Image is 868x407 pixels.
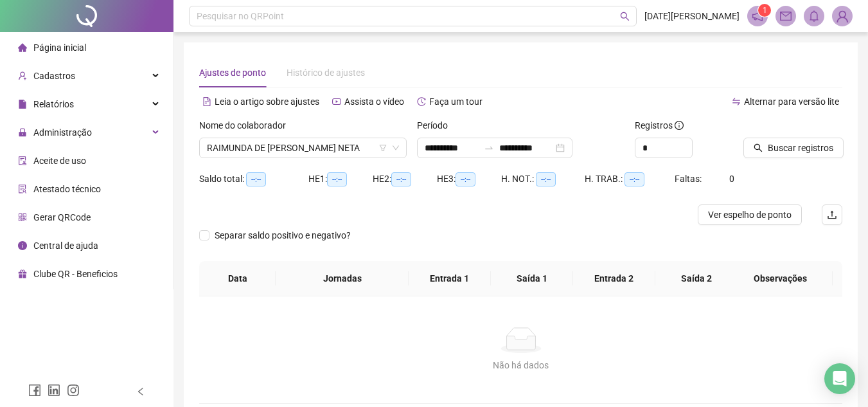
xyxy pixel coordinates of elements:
[308,172,373,186] div: HE 1:
[484,143,494,153] span: to
[635,118,684,132] span: Registros
[209,228,356,242] span: Separar saldo positivo e negativo?
[67,384,80,397] span: instagram
[808,10,820,22] span: bell
[824,363,855,394] div: Open Intercom Messenger
[624,172,644,186] span: --:--
[33,42,86,53] span: Página inicial
[18,241,27,250] span: info-circle
[199,172,308,186] div: Saldo total:
[743,138,844,158] button: Buscar registros
[675,174,704,184] span: Faltas:
[573,261,655,296] th: Entrada 2
[744,96,839,107] span: Alternar para versão lite
[246,172,266,186] span: --:--
[18,156,27,165] span: audit
[33,156,86,166] span: Aceite de uso
[417,118,456,132] label: Período
[18,100,27,109] span: file
[33,212,91,222] span: Gerar QRCode
[379,144,387,152] span: filter
[327,172,347,186] span: --:--
[644,9,740,23] span: [DATE][PERSON_NAME]
[728,261,833,296] th: Observações
[708,208,792,222] span: Ver espelho de ponto
[18,213,27,222] span: qrcode
[417,97,426,106] span: history
[536,172,556,186] span: --:--
[780,10,792,22] span: mail
[827,210,837,220] span: upload
[409,261,491,296] th: Entrada 1
[33,71,75,81] span: Cadastros
[136,387,145,396] span: left
[18,128,27,137] span: lock
[833,6,852,26] img: 90819
[199,118,294,132] label: Nome do colaborador
[28,384,41,397] span: facebook
[675,121,684,130] span: info-circle
[437,172,501,186] div: HE 3:
[18,185,27,194] span: solution
[456,172,475,186] span: --:--
[698,204,802,225] button: Ver espelho de ponto
[763,6,767,15] span: 1
[738,271,822,285] span: Observações
[287,68,365,78] span: Histórico de ajustes
[33,240,98,251] span: Central de ajuda
[18,43,27,52] span: home
[429,96,483,107] span: Faça um tour
[754,143,763,152] span: search
[207,138,399,158] span: RAIMUNDA DE JESUS MACEDO NETA
[18,269,27,278] span: gift
[484,143,494,153] span: swap-right
[344,96,404,107] span: Assista o vídeo
[729,174,734,184] span: 0
[48,384,60,397] span: linkedin
[752,10,763,22] span: notification
[199,68,266,78] span: Ajustes de ponto
[199,261,276,296] th: Data
[332,97,341,106] span: youtube
[33,127,92,138] span: Administração
[202,97,211,106] span: file-text
[33,99,74,109] span: Relatórios
[585,172,675,186] div: H. TRAB.:
[491,261,573,296] th: Saída 1
[276,261,408,296] th: Jornadas
[18,71,27,80] span: user-add
[33,269,118,279] span: Clube QR - Beneficios
[392,144,400,152] span: down
[373,172,437,186] div: HE 2:
[758,4,771,17] sup: 1
[33,184,101,194] span: Atestado técnico
[501,172,585,186] div: H. NOT.:
[620,12,630,21] span: search
[732,97,741,106] span: swap
[768,141,833,155] span: Buscar registros
[655,261,738,296] th: Saída 2
[215,96,319,107] span: Leia o artigo sobre ajustes
[391,172,411,186] span: --:--
[215,358,827,372] div: Não há dados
